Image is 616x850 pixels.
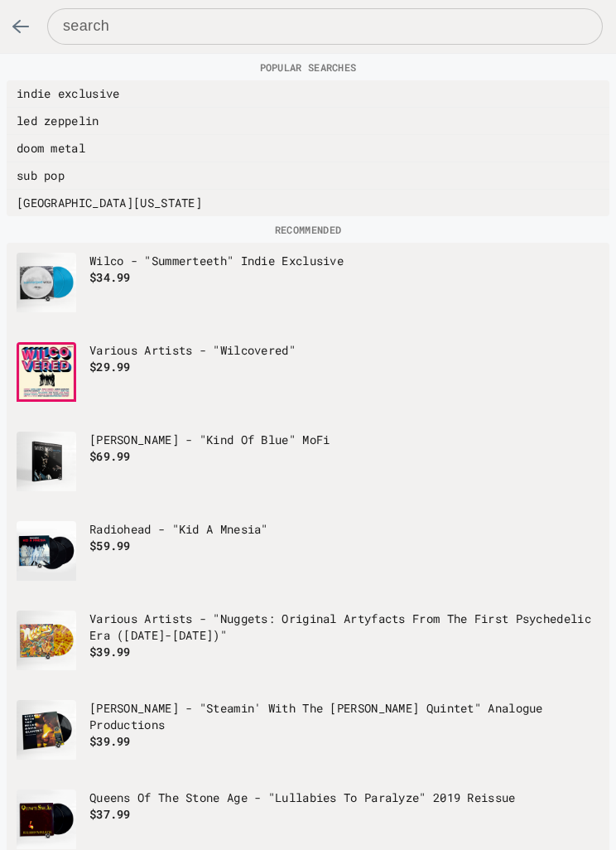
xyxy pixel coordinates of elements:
p: [PERSON_NAME] - "Steamin' With The [PERSON_NAME] Quintet" Analogue Productions [89,700,599,733]
a: doom metal [17,140,599,157]
li: default_suggestions: hotel california [7,190,609,216]
span: $69.99 [89,448,131,464]
span: $59.99 [89,538,131,553]
a: [GEOGRAPHIC_DATA][US_STATE] [17,195,599,211]
img: Miles Davis - "Kind Of Blue" MoFi [17,432,76,491]
input: When autocomplete results are available use up and down arrows to review and enter to select [47,8,603,45]
p: Wilco - "Summerteeth" Indie Exclusive [89,253,599,269]
p: [PERSON_NAME] - "Kind Of Blue" MoFi [89,432,599,448]
span: $39.99 [89,733,131,749]
p: Queens Of The Stone Age - "Lullabies To Paralyze" 2019 Reissue [89,790,599,806]
span: $29.99 [89,359,131,374]
p: Radiohead - "Kid A Mnesia" [89,521,599,538]
li: Recommended [7,216,609,243]
img: Various Artists - "Nuggets: Original Artyfacts From The First Psychedelic Era (1965-1968)" [17,611,76,670]
img: Wilco - "Summerteeth" Indie Exclusive [17,253,76,312]
li: default_suggestions: indie exclusive [7,80,609,108]
li: Popular Searches [7,54,609,80]
a: Miles Davis - "Kind Of Blue" MoFi [PERSON_NAME] - "Kind Of Blue" MoFi $69.99 [17,432,599,511]
a: Miles Davis - "Steamin' With The Miles Davis Quintet" Analogue Productions [PERSON_NAME] - "Steam... [17,700,599,780]
li: default_suggestions: led zeppelin [7,108,609,135]
a: indie exclusive [17,85,599,102]
li: default_suggestions: sub pop [7,162,609,190]
a: Various Artists - "Wilcovered" Various Artists - "Wilcovered" $29.99 [17,342,599,422]
img: Miles Davis - "Steamin' With The Miles Davis Quintet" Analogue Productions [17,700,76,760]
span: $39.99 [89,644,131,659]
a: led zeppelin [17,113,599,129]
span: $37.99 [89,806,131,822]
li: default_suggestions: doom metal [7,135,609,162]
li: default_products: Radiohead - "Kid A Mnesia" [7,516,609,606]
a: Radiohead - "Kid A Mnesia" Radiohead - "Kid A Mnesia" $59.99 [17,521,599,601]
a: Wilco - "Summerteeth" Indie Exclusive Wilco - "Summerteeth" Indie Exclusive $34.99 [17,253,599,332]
a: Various Artists - "Nuggets: Original Artyfacts From The First Psychedelic Era (1965-1968)" Variou... [17,611,599,690]
img: Various Artists - "Wilcovered" [17,342,76,402]
span: $34.99 [89,269,131,285]
li: default_products: Miles Davis - "Kind Of Blue" MoFi [7,427,609,516]
li: default_products: Miles Davis - "Steamin' With The Miles Davis Quintet" Analogue Productions [7,695,609,785]
div: Popular Searches [7,54,609,216]
img: Queens Of The Stone Age - "Lullabies To Paralyze" 2019 Reissue [17,790,76,849]
p: Various Artists - "Nuggets: Original Artyfacts From The First Psychedelic Era ([DATE]-[DATE])" [89,611,599,644]
li: default_products: Various Artists - "Nuggets: Original Artyfacts From The First Psychedelic Era (... [7,606,609,695]
li: default_products: Wilco - "Summerteeth" Indie Exclusive [7,243,609,337]
li: default_products: Various Artists - "Wilcovered" [7,337,609,427]
img: Radiohead - "Kid A Mnesia" [17,521,76,581]
p: Various Artists - "Wilcovered" [89,342,599,359]
a: sub pop [17,167,599,184]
